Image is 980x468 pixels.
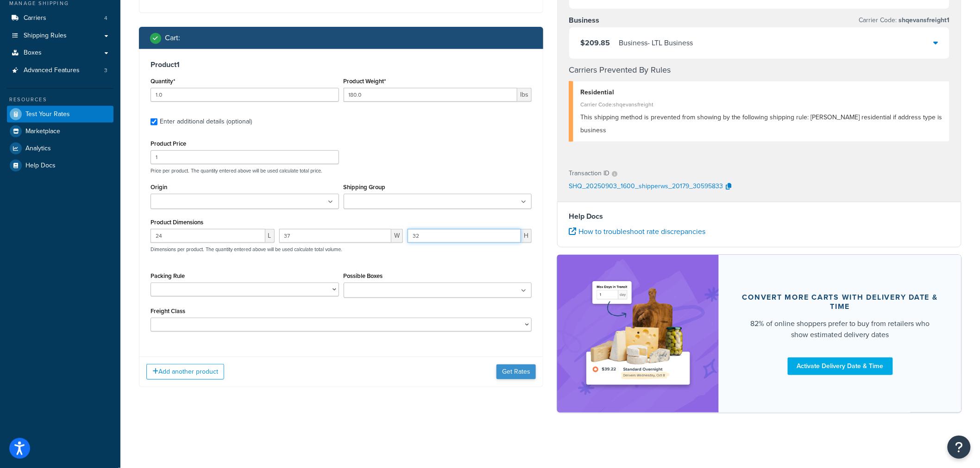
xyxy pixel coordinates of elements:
[859,14,950,27] p: Carrier Code:
[521,229,532,243] span: H
[7,44,113,62] a: Boxes
[165,34,180,42] h2: Cart :
[24,14,46,22] span: Carriers
[151,60,532,69] h3: Product 1
[160,115,252,128] div: Enter additional details (optional)
[265,229,275,243] span: L
[569,180,723,194] p: SHQ_20250903_1600_shipperws_20179_30595833
[7,10,113,27] li: Carriers
[580,112,942,135] span: This shipping method is prevented from showing by the following shipping rule: [PERSON_NAME] resi...
[25,128,60,135] span: Marketplace
[7,96,113,104] div: Resources
[496,364,536,379] button: Get Rates
[25,145,51,153] span: Analytics
[151,308,185,314] label: Freight Class
[148,167,534,174] p: Price per product. The quantity entered above will be used calculate total price.
[146,364,224,380] button: Add another product
[569,16,599,25] h3: Business
[741,293,939,311] div: Convert more carts with delivery date & time
[148,246,342,252] p: Dimensions per product. The quantity entered above will be used calculate total volume.
[151,78,175,85] label: Quantity*
[151,272,185,279] label: Packing Rule
[391,229,403,243] span: W
[569,226,705,237] a: How to troubleshoot rate discrepancies
[344,272,383,279] label: Possible Boxes
[24,67,80,74] span: Advanced Features
[580,98,942,111] div: Carrier Code: shqevansfreight
[7,27,113,44] a: Shipping Rules
[151,184,167,191] label: Origin
[344,78,386,85] label: Product Weight*
[619,37,693,49] div: Business - LTL Business
[7,123,113,140] a: Marketplace
[7,140,113,157] a: Analytics
[24,32,67,40] span: Shipping Rules
[897,15,950,25] span: shqevansfreight1
[569,167,609,180] p: Transaction ID
[344,88,518,102] input: 0.00
[788,357,893,375] a: Activate Delivery Date & Time
[580,269,696,399] img: feature-image-ddt-36eae7f7280da8017bfb280eaccd9c446f90b1fe08728e4019434db127062ab4.png
[151,219,203,226] label: Product Dimensions
[948,436,971,459] button: Open Resource Center
[151,88,339,102] input: 0.0
[7,106,113,123] a: Test Your Rates
[580,86,942,99] div: Residential
[24,49,42,57] span: Boxes
[569,64,950,76] h4: Carriers Prevented By Rules
[104,67,107,74] span: 3
[344,184,386,191] label: Shipping Group
[151,140,186,147] label: Product Price
[569,211,950,222] h4: Help Docs
[25,162,56,170] span: Help Docs
[151,118,157,125] input: Enter additional details (optional)
[7,10,113,27] a: Carriers4
[741,318,939,340] div: 82% of online shoppers prefer to buy from retailers who show estimated delivery dates
[580,37,610,48] span: $209.85
[25,111,70,118] span: Test Your Rates
[7,157,113,174] a: Help Docs
[7,62,113,79] li: Advanced Features
[104,14,107,22] span: 4
[517,88,532,102] span: lbs
[7,62,113,79] a: Advanced Features3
